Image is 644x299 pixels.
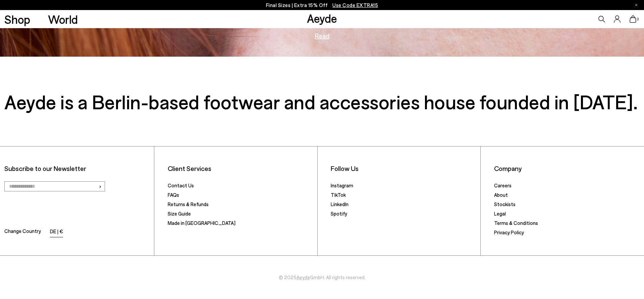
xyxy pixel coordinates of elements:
[168,201,209,207] a: Returns & Refunds
[332,2,378,8] span: Navigate to /collections/ss25-final-sizes
[168,192,179,198] a: FAQs
[266,1,378,9] p: Final Sizes | Extra 15% Off
[494,164,640,173] li: Company
[50,227,63,237] li: DE | €
[4,164,150,173] p: Subscribe to our Newsletter
[494,201,516,207] a: Stockists
[494,211,506,217] a: Legal
[494,220,538,226] a: Terms & Conditions
[168,164,313,173] li: Client Services
[494,182,512,188] a: Careers
[48,13,78,25] a: World
[331,201,348,207] a: LinkedIn
[636,17,640,21] span: 0
[331,192,346,198] a: TikTok
[4,13,30,25] a: Shop
[297,274,310,280] a: Aeyde
[331,182,353,188] a: Instagram
[4,227,41,237] span: Change Country
[331,164,476,173] li: Follow Us
[168,211,191,217] a: Size Guide
[315,32,329,39] a: Read
[307,11,337,25] a: Aeyde
[630,15,636,23] a: 0
[331,211,347,217] a: Spotify
[4,92,640,111] h3: Aeyde is a Berlin-based footwear and accessories house founded in [DATE].
[168,220,235,226] a: Made in [GEOGRAPHIC_DATA]
[168,182,194,188] a: Contact Us
[494,192,508,198] a: About
[494,229,524,235] a: Privacy Policy
[99,181,102,191] span: ›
